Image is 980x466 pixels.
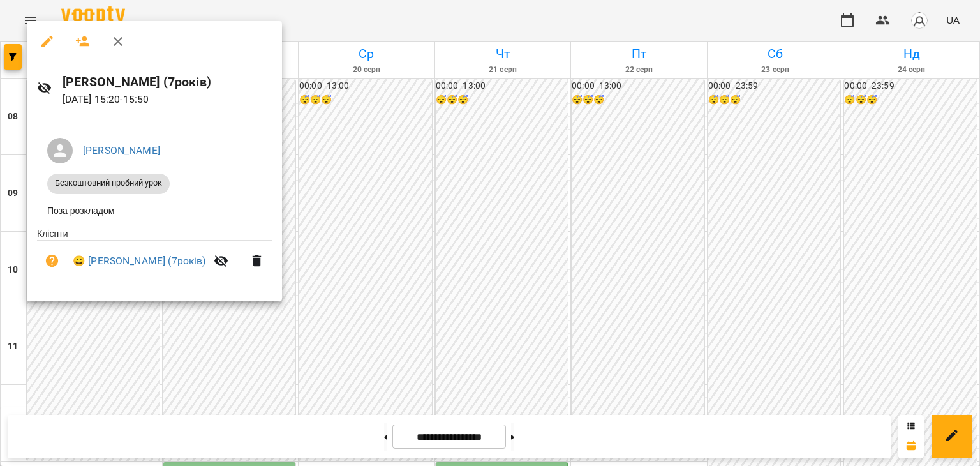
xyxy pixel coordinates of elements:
h6: [PERSON_NAME] (7років) [63,72,272,92]
a: 😀 [PERSON_NAME] (7років) [73,253,206,269]
a: [PERSON_NAME] [83,144,160,156]
p: [DATE] 15:20 - 15:50 [63,92,272,107]
button: Візит ще не сплачено. Додати оплату? [37,246,68,276]
li: Поза розкладом [37,199,272,222]
span: Безкоштовний пробний урок [47,177,170,189]
ul: Клієнти [37,227,272,287]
